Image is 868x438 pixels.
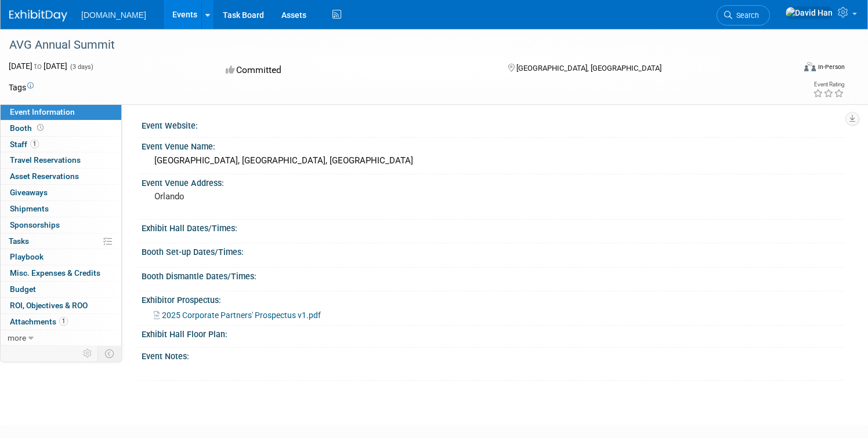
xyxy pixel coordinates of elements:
div: Event Venue Name: [142,138,845,152]
td: Personalize Event Tab Strip [78,346,98,361]
span: 2025 Corporate Partners' Prospectus v1.pdf [162,311,321,320]
a: ROI, Objectives & ROO [1,298,121,313]
span: Booth [10,123,46,133]
span: Attachments [10,317,68,326]
a: Giveaways [1,185,121,200]
span: more [8,333,26,342]
a: Travel Reservations [1,152,121,168]
a: Sponsorships [1,217,121,233]
div: Event Website: [142,117,845,132]
a: Staff1 [1,137,121,152]
div: Event Notes: [142,348,845,362]
span: Sponsorships [10,220,60,229]
div: [GEOGRAPHIC_DATA], [GEOGRAPHIC_DATA], [GEOGRAPHIC_DATA] [150,152,836,170]
span: to [32,61,44,71]
img: ExhibitDay [9,10,67,21]
div: Event Format [720,60,845,78]
span: (3 days) [69,63,93,71]
span: Giveaways [10,188,48,197]
span: 1 [30,140,39,148]
div: Event Venue Address: [142,174,845,189]
div: Event Rating [813,82,844,87]
div: In-Person [818,63,845,71]
span: Search [732,11,759,20]
a: Attachments1 [1,314,121,330]
span: [GEOGRAPHIC_DATA], [GEOGRAPHIC_DATA] [516,64,661,72]
a: Budget [1,282,121,297]
span: ROI, Objectives & ROO [10,301,88,310]
span: Asset Reservations [10,171,79,181]
span: Travel Reservations [10,155,81,165]
span: Booth not reserved yet [35,123,46,132]
div: Exhibitor Prospectus: [142,291,845,306]
a: Event Information [1,104,121,120]
span: Event Information [10,107,75,116]
div: Committed [222,60,489,81]
div: Booth Dismantle Dates/Times: [142,268,845,282]
img: Format-Inperson.png [804,62,816,71]
span: Tasks [9,236,29,246]
a: Search [717,5,770,25]
div: Booth Set-up Dates/Times: [142,243,845,258]
img: David Han [785,6,833,19]
a: Shipments [1,201,121,217]
span: Shipments [10,204,49,213]
div: AVG Annual Summit [5,35,773,56]
span: Budget [10,284,36,294]
div: Exhibit Hall Dates/Times: [142,220,845,234]
a: Playbook [1,249,121,265]
a: Asset Reservations [1,169,121,184]
div: Exhibit Hall Floor Plan: [142,326,845,340]
a: Tasks [1,233,121,249]
span: Playbook [10,252,44,261]
a: Misc. Expenses & Credits [1,265,121,281]
pre: Orlando [154,191,422,202]
span: Staff [10,140,39,149]
td: Tags [9,82,34,93]
span: 1 [59,317,68,326]
span: [DOMAIN_NAME] [81,10,146,20]
a: Booth [1,121,121,136]
a: more [1,330,121,346]
a: 2025 Corporate Partners' Prospectus v1.pdf [154,311,321,320]
td: Toggle Event Tabs [98,346,122,361]
span: Misc. Expenses & Credits [10,268,100,278]
span: [DATE] [DATE] [9,61,67,71]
